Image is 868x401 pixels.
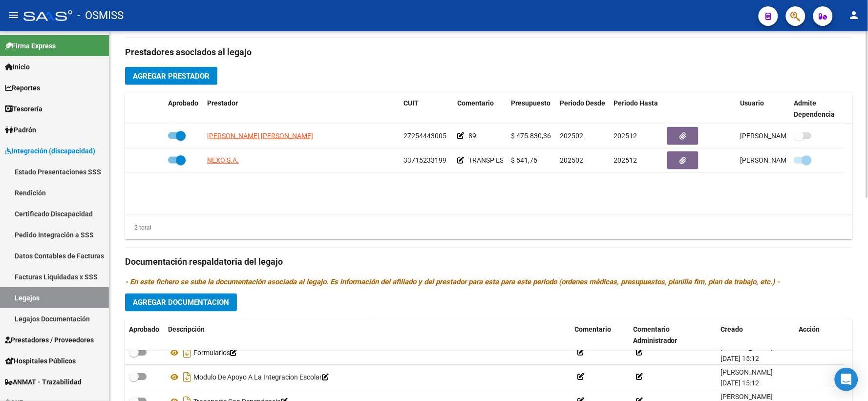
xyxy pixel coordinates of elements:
span: Periodo Desde [560,99,605,107]
span: Presupuesto [511,99,550,107]
span: 202502 [560,132,583,140]
datatable-header-cell: Creado [717,319,795,352]
span: ANMAT - Trazabilidad [5,377,82,387]
span: Aprobado [168,99,198,107]
datatable-header-cell: CUIT [400,93,453,125]
span: Integración (discapacidad) [5,146,95,156]
span: Aprobado [129,326,159,334]
datatable-header-cell: Periodo Desde [556,93,610,125]
span: 202512 [614,156,637,164]
span: Prestadores / Proveedores [5,335,94,345]
span: TRANSP ESCUELA 12KM con dep TRANSP MAIE 13,6KM con dep [468,156,665,164]
span: [PERSON_NAME] [721,344,773,352]
span: Comentario [574,326,611,334]
span: Padrón [5,125,36,135]
span: Agregar Documentacion [133,298,229,307]
datatable-header-cell: Aprobado [125,319,164,352]
span: Descripción [168,326,205,334]
span: Periodo Hasta [614,99,658,107]
i: Descargar documento [181,370,193,385]
button: Agregar Prestador [125,67,217,85]
h3: Documentación respaldatoria del legajo [125,255,852,269]
span: $ 541,76 [511,156,537,164]
datatable-header-cell: Descripción [164,319,571,352]
span: NEXO S.A. [207,156,239,164]
span: $ 475.830,36 [511,132,551,140]
button: Agregar Documentacion [125,294,237,312]
datatable-header-cell: Comentario Administrador [629,319,717,352]
span: [PERSON_NAME] [DATE] [741,156,817,164]
span: [PERSON_NAME] [721,393,773,401]
span: Usuario [741,99,764,107]
div: Modulo De Apoyo A La Integracion Escolar [168,370,567,385]
span: - OSMISS [77,5,124,26]
datatable-header-cell: Usuario [737,93,790,125]
span: Prestador [207,99,238,107]
span: Inicio [5,62,30,72]
mat-icon: person [848,9,860,21]
span: 202502 [560,156,583,164]
i: Descargar documento [181,345,193,361]
datatable-header-cell: Comentario [453,93,507,125]
span: Agregar Prestador [133,72,210,81]
i: - En este fichero se sube la documentación asociada al legajo. Es información del afiliado y del ... [125,278,780,287]
datatable-header-cell: Prestador [203,93,400,125]
div: Formularios [168,345,567,361]
span: Creado [721,326,743,334]
span: [DATE] 15:12 [721,355,760,363]
datatable-header-cell: Acción [795,319,844,352]
h3: Prestadores asociados al legajo [125,45,852,59]
span: 33715233199 [403,156,446,164]
span: Reportes [5,83,40,93]
datatable-header-cell: Presupuesto [507,93,556,125]
datatable-header-cell: Admite Dependencia [790,93,844,125]
span: [PERSON_NAME] [721,369,773,377]
datatable-header-cell: Aprobado [164,93,203,125]
span: CUIT [403,99,419,107]
span: Hospitales Públicos [5,356,76,366]
mat-icon: menu [8,9,20,21]
datatable-header-cell: Comentario [571,319,629,352]
span: 89 [468,132,476,140]
span: Acción [799,326,820,334]
span: Admite Dependencia [794,99,835,118]
span: Comentario Administrador [633,326,677,345]
div: Open Intercom Messenger [835,368,858,391]
span: 202512 [614,132,637,140]
datatable-header-cell: Periodo Hasta [610,93,663,125]
span: Comentario [457,99,494,107]
span: [PERSON_NAME] [PERSON_NAME] [207,132,313,140]
span: [PERSON_NAME] [DATE] [741,132,817,140]
span: Firma Express [5,41,56,51]
span: [DATE] 15:12 [721,380,760,387]
span: 27254443005 [403,132,446,140]
div: 2 total [125,222,151,233]
span: Tesorería [5,104,42,114]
